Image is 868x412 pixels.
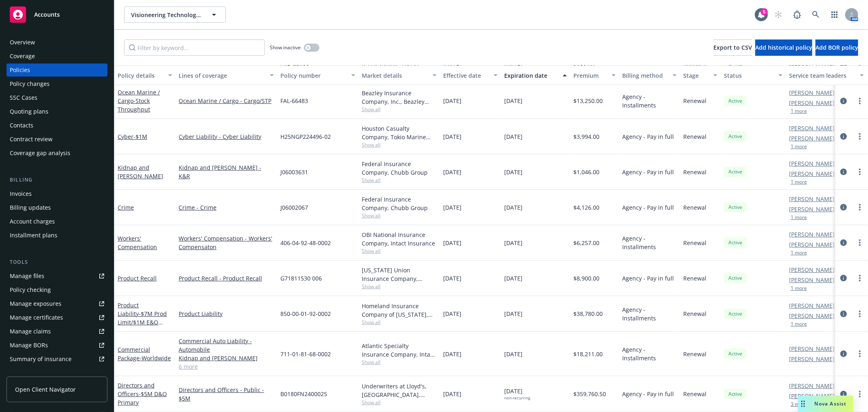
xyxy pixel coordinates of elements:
a: more [855,202,865,212]
div: Atlantic Specialty Insurance Company, Intact Insurance [362,342,437,359]
a: Kidnap and [PERSON_NAME] [118,164,163,180]
a: circleInformation [839,309,848,319]
a: [PERSON_NAME] [789,195,835,203]
span: $4,126.00 [573,203,599,212]
span: Renewal [683,309,706,318]
button: 1 more [791,286,807,291]
div: Federal Insurance Company, Chubb Group [362,160,437,177]
a: Policy checking [7,283,107,296]
a: Crime - Crime [179,203,274,212]
a: Contacts [7,119,107,132]
div: Billing updates [10,201,51,214]
button: Visioneering Technologies, Inc. [124,7,226,23]
a: Commercial Auto Liability - Automobile [179,337,274,354]
a: circleInformation [839,349,848,359]
span: Renewal [683,96,706,105]
span: Agency - Pay in full [622,203,674,212]
button: Expiration date [501,66,570,85]
a: Cyber Liability - Cyber Liability [179,132,274,141]
a: [PERSON_NAME] [789,381,835,390]
span: H25NGP224496-02 [280,132,331,141]
span: J06003631 [280,168,308,176]
a: Manage files [7,270,107,283]
span: 711-01-81-68-0002 [280,350,331,358]
span: $1,046.00 [573,168,599,176]
a: Crime [118,204,134,211]
a: Ocean Marine / Cargo - Cargo/STP [179,96,274,105]
span: Renewal [683,274,706,283]
div: Market details [362,71,428,80]
span: Open Client Navigator [15,385,76,394]
button: 1 more [791,250,807,255]
span: [DATE] [504,387,530,401]
div: Manage exposures [10,297,61,310]
a: Policy changes [7,77,107,90]
a: Manage claims [7,325,107,338]
span: Show all [362,283,437,290]
a: more [855,349,865,359]
a: Report a Bug [789,7,805,23]
div: Tools [7,258,107,266]
div: Houston Casualty Company, Tokio Marine HCC, CRC Group [362,124,437,141]
span: $6,257.00 [573,239,599,247]
span: [DATE] [443,274,461,283]
span: Active [727,204,743,211]
a: Product Recall [118,274,157,282]
div: Manage certificates [10,311,63,324]
a: [PERSON_NAME] [789,311,835,320]
button: Nova Assist [798,396,853,412]
a: [PERSON_NAME] [789,159,835,168]
div: Status [724,71,774,80]
span: Show all [362,141,437,148]
button: 1 more [791,215,807,220]
span: Agency - Installments [622,345,677,362]
div: Underwriters at Lloyd's, [GEOGRAPHIC_DATA], [PERSON_NAME] of [GEOGRAPHIC_DATA], Howden Broking Group [362,382,437,399]
button: Policy number [277,66,359,85]
a: Commercial Package [118,346,171,362]
button: Billing method [619,66,680,85]
span: [DATE] [504,274,523,283]
a: Summary of insurance [7,353,107,366]
a: Product Recall - Product Recall [179,274,274,283]
span: Agency - Pay in full [622,274,674,283]
button: 1 more [791,180,807,184]
a: Policy AI ingestions [7,366,107,379]
span: FAL-66483 [280,96,308,105]
span: [DATE] [443,309,461,318]
a: Switch app [826,7,843,23]
span: Agency - Pay in full [622,390,674,398]
span: Show all [362,399,437,406]
a: Account charges [7,215,107,228]
div: Lines of coverage [179,71,265,80]
button: Add BOR policy [816,39,858,56]
span: $3,994.00 [573,132,599,141]
div: Policy number [280,71,346,80]
div: Invoices [10,187,32,200]
a: Kidnap and [PERSON_NAME] - K&R [179,163,274,180]
div: Overview [10,36,35,49]
span: $38,780.00 [573,309,603,318]
div: Coverage [10,50,35,63]
a: Start snowing [770,7,787,23]
span: Show all [362,319,437,326]
div: Contacts [10,119,33,132]
button: Effective date [440,66,501,85]
span: Show all [362,248,437,254]
span: [DATE] [443,96,461,105]
a: Contract review [7,133,107,146]
span: Nova Assist [815,400,847,407]
div: [US_STATE] Union Insurance Company, Chubb Group [362,266,437,283]
a: [PERSON_NAME] [789,355,835,363]
div: non-recurring [504,395,530,401]
span: Agency - Pay in full [622,168,674,176]
div: Drag to move [798,396,808,412]
div: Premium [573,71,607,80]
div: Policy AI ingestions [10,366,62,379]
span: 850-00-01-92-0002 [280,309,331,318]
a: Workers' Compensation [118,234,157,251]
a: more [855,273,865,283]
a: Product Liability [179,309,274,318]
div: Manage files [10,270,44,283]
span: $18,211.00 [573,350,603,358]
span: Show all [362,359,437,366]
